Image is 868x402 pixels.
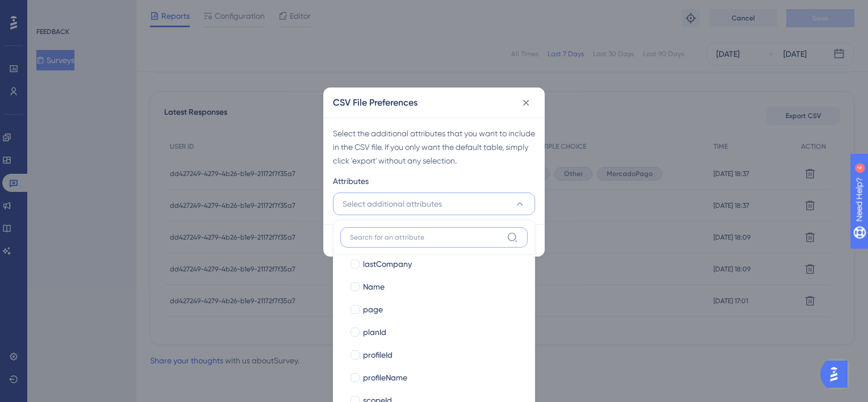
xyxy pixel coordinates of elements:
span: Name [363,280,385,294]
span: lastCompany [363,257,412,271]
iframe: UserGuiding AI Assistant Launcher [820,357,854,391]
span: Attributes [333,174,369,188]
span: Need Help? [27,3,71,16]
span: profileName [363,371,407,384]
div: 4 [79,6,82,15]
span: page [363,303,383,316]
input: Search for an attribute [350,233,502,242]
span: Select additional attributes [343,197,442,211]
h2: CSV File Preferences [333,96,418,110]
div: Select the additional attributes that you want to include in the CSV file. If you only want the d... [333,127,535,167]
span: profileId [363,348,393,362]
span: planId [363,325,386,339]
